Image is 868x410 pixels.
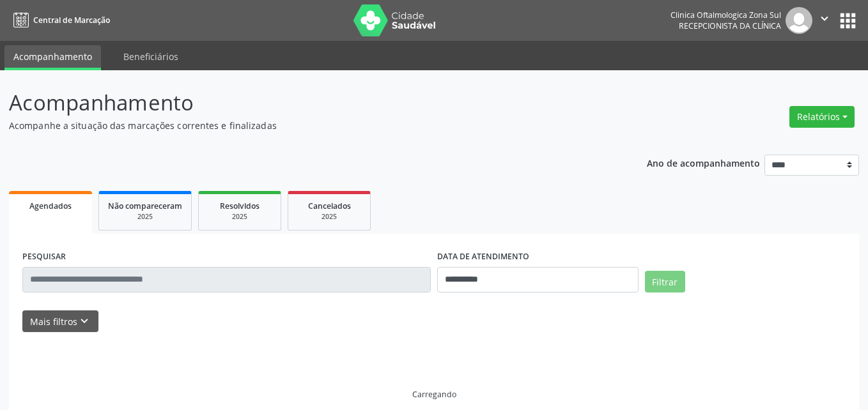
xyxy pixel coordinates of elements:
img: img [786,7,812,34]
label: PESQUISAR [22,247,66,267]
button:  [812,7,837,34]
span: Resolvidos [220,201,260,211]
div: 2025 [297,212,361,222]
a: Central de Marcação [9,10,110,31]
i: keyboard_arrow_down [77,314,91,328]
span: Cancelados [308,201,351,211]
span: Central de Marcação [33,15,110,26]
div: Clinica Oftalmologica Zona Sul [670,10,781,20]
span: Não compareceram [108,201,182,211]
span: Agendados [29,201,72,211]
button: Relatórios [789,106,855,128]
i:  [818,11,832,26]
button: Filtrar [645,271,685,292]
div: Carregando [412,389,456,400]
p: Acompanhamento [9,87,604,119]
a: Acompanhamento [4,45,101,70]
div: 2025 [208,212,272,222]
a: Beneficiários [114,45,187,68]
div: 2025 [108,212,182,222]
span: Recepcionista da clínica [679,20,781,31]
button: apps [837,10,859,32]
button: Mais filtroskeyboard_arrow_down [22,310,98,333]
label: DATA DE ATENDIMENTO [437,247,529,267]
p: Acompanhe a situação das marcações correntes e finalizadas [9,119,604,132]
p: Ano de acompanhamento [647,155,760,171]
